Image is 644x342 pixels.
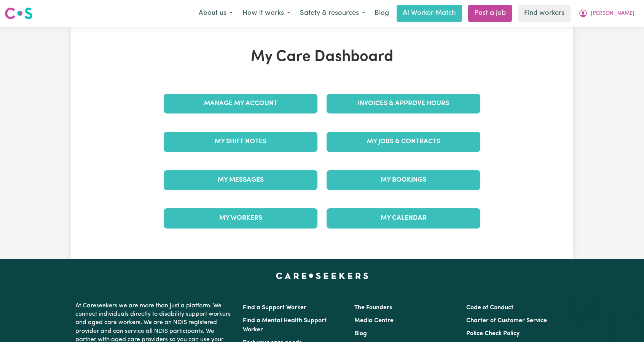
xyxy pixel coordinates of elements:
a: Careseekers home page [276,273,368,279]
button: How it works [238,5,295,21]
iframe: Button to launch messaging window [614,312,638,336]
a: My Shift Notes [164,132,317,152]
a: Post a job [468,5,512,22]
button: About us [194,5,238,21]
a: My Jobs & Contracts [327,132,480,152]
a: My Bookings [327,170,480,190]
a: Charter of Customer Service [466,318,547,324]
a: Media Centre [354,318,394,324]
button: My Account [574,5,639,21]
a: My Workers [164,208,317,228]
a: Invoices & Approve Hours [327,94,480,113]
a: Blog [354,331,367,337]
a: Manage My Account [164,94,317,113]
a: My Calendar [327,208,480,228]
a: Find a Mental Health Support Worker [243,318,327,333]
a: AI Worker Match [397,5,462,22]
a: Code of Conduct [466,305,513,311]
a: Careseekers logo [5,5,33,22]
a: My Messages [164,170,317,190]
iframe: Close message [574,293,589,308]
h1: My Care Dashboard [159,48,485,66]
a: Police Check Policy [466,331,520,337]
img: Careseekers logo [5,6,33,20]
a: Find a Support Worker [243,305,306,311]
button: Safety & resources [295,5,370,21]
span: [PERSON_NAME] [591,10,634,18]
a: Find workers [518,5,571,22]
a: Blog [370,5,394,22]
a: The Founders [354,305,392,311]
